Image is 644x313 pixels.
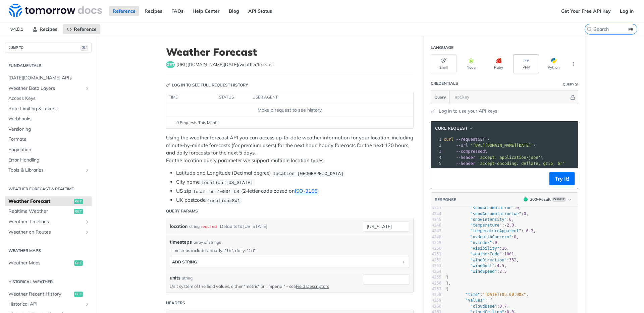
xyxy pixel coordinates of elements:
span: Weather Timelines [8,218,83,225]
span: 16 [502,246,506,251]
span: Formats [8,136,90,143]
button: Show subpages for Tools & Libraries [85,168,90,173]
span: : , [446,211,529,216]
span: Example [552,197,566,202]
div: 4244 [431,211,441,217]
a: FAQs [168,6,187,16]
a: Blog [225,6,243,16]
button: Show subpages for Weather Timelines [85,219,90,225]
button: Ruby [486,54,512,73]
span: 'accept: application/json' [478,155,541,160]
span: Rate Limiting & Tokens [8,106,90,112]
li: US zip (2-letter code based on ) [176,187,414,195]
span: } [446,275,448,279]
span: : , [446,263,507,268]
span: "windDirection" [470,258,506,262]
a: Historical APIShow subpages for Historical API [5,299,92,309]
span: "values" [466,298,485,303]
span: get [74,260,83,266]
span: Realtime Weather [8,208,72,215]
span: \ [444,143,536,148]
div: 4252 [431,257,441,263]
div: 4256 [431,280,441,286]
span: Weather Recent History [8,291,72,298]
div: 5 [431,161,442,167]
span: v4.0.1 [7,24,27,34]
label: location [170,222,187,231]
span: : , [446,246,509,251]
div: ADD string [172,259,197,264]
span: \ [444,149,487,154]
a: Realtime Weatherget [5,206,92,216]
span: Historical API [8,301,83,308]
label: units [170,274,180,281]
a: Access Keys [5,93,92,104]
span: https://api.tomorrow.io/v4/weather/forecast [176,61,274,68]
span: }, [446,281,451,286]
span: Versioning [8,126,90,133]
div: Language [431,45,453,51]
button: ADD string [170,257,410,267]
svg: Search [587,26,592,32]
span: get [74,199,83,204]
div: 200 - Result [530,196,551,202]
span: : , [446,258,519,262]
span: : , [446,205,521,210]
span: : , [446,223,517,228]
h2: Weather Forecast & realtime [5,186,92,192]
i: Information [575,83,578,86]
div: 4 [431,154,442,161]
span: "cloudBase" [470,304,497,309]
div: 2 [431,142,442,148]
span: 0 [524,211,526,216]
a: Weather Data LayersShow subpages for Weather Data Layers [5,83,92,93]
div: Headers [166,300,185,306]
a: Log in to use your API keys [439,108,497,115]
li: UK postcode [176,196,414,204]
span: 0 [514,235,516,239]
span: "snowAccumulationLwe" [470,211,521,216]
span: '[URL][DOMAIN_NAME][DATE]' [470,143,533,148]
div: 4243 [431,205,441,211]
span: Webhooks [8,116,90,122]
button: Python [541,54,567,73]
span: location=10001 US [193,189,239,194]
span: Access Keys [8,95,90,102]
span: 200 [524,197,528,201]
span: "weatherCode" [470,252,502,256]
span: 0 [495,240,497,245]
span: --compressed [456,149,485,154]
a: Versioning [5,124,92,134]
div: 4260 [431,304,441,309]
span: Weather on Routes [8,229,83,236]
a: Get Your Free API Key [557,6,614,16]
a: Webhooks [5,114,92,124]
span: 'accept-encoding: deflate, gzip, br' [478,161,565,166]
span: timesteps [170,239,192,246]
input: apikey [451,90,569,104]
span: [DATE][DOMAIN_NAME] APIs [8,75,90,81]
div: Query [563,82,574,87]
span: 4.5 [497,263,504,268]
span: { [446,287,448,291]
span: "visibility" [470,246,499,251]
span: "time" [466,292,480,297]
span: Weather Data Layers [8,85,83,92]
span: "[DATE]T05:00:00Z" [482,292,526,297]
span: Query [434,94,446,100]
div: 4251 [431,251,441,257]
h2: Weather Maps [5,248,92,254]
span: 2.8 [507,223,514,228]
button: Show subpages for Historical API [85,302,90,307]
span: "uvIndex" [470,240,492,245]
span: : , [446,240,499,245]
a: Formats [5,134,92,144]
button: PHP [513,54,539,73]
span: "snowIntensity" [470,217,506,222]
span: --header [456,155,475,160]
div: QueryInformation [563,82,578,87]
span: "snowAccumulation" [470,205,514,210]
a: Weather on RoutesShow subpages for Weather on Routes [5,227,92,237]
span: 2.5 [499,269,507,274]
span: Weather Forecast [8,198,72,205]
